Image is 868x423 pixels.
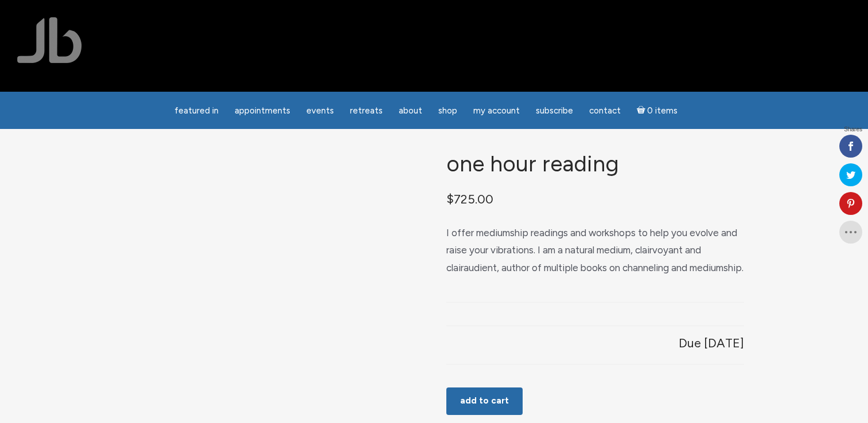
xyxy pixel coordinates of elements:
[446,227,744,273] span: I offer mediumship readings and workshops to help you evolve and raise your vibrations. I am a na...
[168,100,225,122] a: featured in
[446,152,744,177] h1: One Hour Reading
[438,105,457,116] span: Shop
[529,100,580,122] a: Subscribe
[473,105,520,116] span: My Account
[446,387,523,415] button: Add to cart
[637,105,648,116] i: Cart
[399,105,422,116] span: About
[392,100,429,122] a: About
[350,105,383,116] span: Retreats
[844,127,862,132] span: Shares
[446,191,493,206] bdi: 725.00
[228,100,297,122] a: Appointments
[536,105,573,116] span: Subscribe
[17,17,82,63] img: Jamie Butler. The Everyday Medium
[174,105,219,116] span: featured in
[235,105,290,116] span: Appointments
[431,100,464,122] a: Shop
[589,105,621,116] span: Contact
[299,100,341,122] a: Events
[466,100,527,122] a: My Account
[647,107,678,115] span: 0 items
[306,105,334,116] span: Events
[630,99,685,122] a: Cart0 items
[343,100,390,122] a: Retreats
[446,191,454,206] span: $
[679,332,744,354] p: Due [DATE]
[582,100,628,122] a: Contact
